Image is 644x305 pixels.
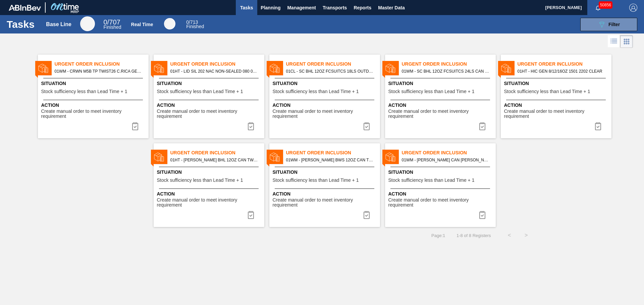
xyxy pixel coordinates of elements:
[388,109,494,119] span: Create manual order to meet inventory requirement
[157,89,243,94] span: Stock sufficiency less than Lead Time + 1
[474,120,490,133] button: icon-task complete
[239,4,254,12] span: Tasks
[127,120,143,133] button: icon-task complete
[157,102,263,109] span: Action
[157,198,263,208] span: Create manual order to meet inventory requirement
[388,80,494,87] span: Situation
[474,208,490,222] div: Complete task: 6992228
[273,169,378,176] span: Situation
[455,233,491,238] span: 1 - 8 of 8 Registers
[104,24,121,30] span: Finished
[504,89,590,94] span: Stock sufficiency less than Lead Time + 1
[154,152,164,162] img: status
[157,190,263,198] span: Action
[261,4,280,12] span: Planning
[270,63,280,73] img: status
[273,178,359,183] span: Stock sufficiency less than Lead Time + 1
[402,149,496,156] span: Urgent Order Inclusion
[518,227,535,244] button: >
[186,19,189,25] span: 0
[7,20,36,28] h1: Tasks
[323,4,347,12] span: Transports
[286,149,380,156] span: Urgent Order Inclusion
[599,1,612,9] span: 50856
[247,211,255,219] img: icon-task complete
[170,61,264,68] span: Urgent Order Inclusion
[170,156,259,164] span: 01HT - CARR BHL 12OZ CAN TWNSTK 30/12 CAN CAN OUTDOOR PROMO
[41,89,127,94] span: Stock sufficiency less than Lead Time + 1
[359,120,375,133] button: icon-task complete
[157,80,263,87] span: Situation
[55,68,143,75] span: 01WM - CRWN M5B TP TWIST26 C.RICA GEN 0823 TWST
[580,18,637,31] button: Filter
[157,178,243,183] span: Stock sufficiency less than Lead Time + 1
[55,61,149,68] span: Urgent Order Inclusion
[127,120,143,133] div: Complete task: 6992146
[46,21,71,27] div: Base Line
[378,4,405,12] span: Master Data
[402,156,490,164] span: 01WM - CARR CAN BUD 12OZ HOLIDAY TWNSTK 30/12
[38,63,48,73] img: status
[608,35,620,48] div: List Vision
[286,156,375,164] span: 01WM - CARR BWS 12OZ CAN TWNSTK 30/12 CAN
[41,80,147,87] span: Situation
[273,109,378,119] span: Create manual order to meet inventory requirement
[273,102,378,109] span: Action
[504,102,610,109] span: Action
[478,211,486,219] img: icon-task complete
[131,22,153,27] div: Real Time
[504,109,610,119] span: Create manual order to meet inventory requirement
[474,120,490,133] div: Complete task: 6992160
[170,149,264,156] span: Urgent Order Inclusion
[518,68,606,75] span: 01HT - HIC GEN 8/12/16OZ 1501 2202 CLEAR
[243,120,259,133] div: Complete task: 6992147
[243,120,259,133] button: icon-task complete
[170,68,259,75] span: 01HT - LID SIL 202 NAC NON-SEALED 080 0215 RED
[273,190,378,198] span: Action
[273,198,378,208] span: Create manual order to meet inventory requirement
[157,109,263,119] span: Create manual order to meet inventory requirement
[243,208,259,222] div: Complete task: 6992226
[388,102,494,109] span: Action
[501,227,518,244] button: <
[41,109,147,119] span: Create manual order to meet inventory requirement
[186,24,204,29] span: Finished
[80,16,95,31] div: Base Line
[385,63,395,73] img: status
[354,4,371,12] span: Reports
[104,19,121,29] div: Base Line
[9,5,41,11] img: TNhmsLtSVTkK8tSr43FrP2fwEKptu5GPRR3wAAAABJRU5ErkJggg==
[270,152,280,162] img: status
[388,178,475,183] span: Stock sufficiency less than Lead Time + 1
[587,3,609,12] button: Notifications
[629,4,637,12] img: Logout
[359,208,375,222] button: icon-task complete
[594,122,602,130] img: icon-task complete
[157,169,263,176] span: Situation
[104,18,107,26] span: 0
[359,208,375,222] div: Complete task: 6992227
[388,198,494,208] span: Create manual order to meet inventory requirement
[186,20,204,29] div: Real Time
[164,18,175,29] div: Real Time
[104,18,120,26] span: / 707
[286,68,375,75] span: 01CL - SC BHL 12OZ FCSUITCS 18LS OUTDOOR
[402,68,490,75] span: 01WM - SC BHL 12OZ FCSUITCS 24LS CAN OUTDOOR
[388,169,494,176] span: Situation
[287,4,316,12] span: Management
[273,89,359,94] span: Stock sufficiency less than Lead Time + 1
[243,208,259,222] button: icon-task complete
[359,120,375,133] div: Complete task: 6992158
[154,63,164,73] img: status
[186,19,198,25] span: / 713
[402,61,496,68] span: Urgent Order Inclusion
[286,61,380,68] span: Urgent Order Inclusion
[590,120,606,133] button: icon-task complete
[247,122,255,130] img: icon-task complete
[273,80,378,87] span: Situation
[388,190,494,198] span: Action
[131,122,139,130] img: icon-task complete
[388,89,475,94] span: Stock sufficiency less than Lead Time + 1
[620,35,633,48] div: Card Vision
[501,63,511,73] img: status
